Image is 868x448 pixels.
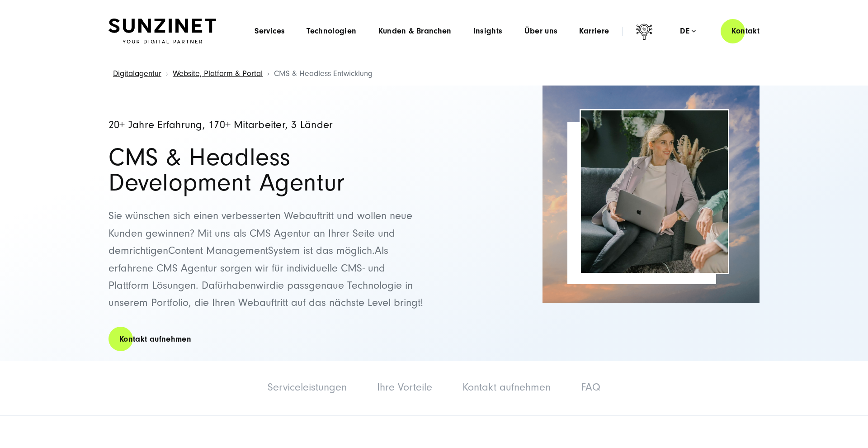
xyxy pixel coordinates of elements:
[113,69,161,78] a: Digitalagentur
[255,27,285,36] a: Services
[268,244,375,257] span: System ist das möglich.
[256,279,269,291] span: wir
[274,69,373,78] span: CMS & Headless Entwicklung
[680,27,696,36] div: de
[108,326,202,352] a: Kontakt aufnehmen
[581,381,600,393] a: FAQ
[378,27,452,36] a: Kunden & Branchen
[108,210,412,257] span: Sie wünschen sich einen verbesserten Webauftritt und wollen neue Kunden gewinnen? Mit uns als CMS...
[268,381,347,393] a: Serviceleistungen
[307,27,356,36] a: Technologien
[579,27,609,36] a: Karriere
[226,279,256,291] span: haben
[462,381,551,393] a: Kontakt aufnehmen
[108,244,388,291] span: Als erfahrene CMS Agentur sorgen wir für individuelle CMS- und Plattform Lösungen. D
[108,119,425,131] h4: 20+ Jahre Erfahrung, 170+ Mitarbeiter, 3 Länder
[473,27,503,36] a: Insights
[377,381,432,393] a: Ihre Vorteile
[168,244,268,257] span: Content Management
[542,86,759,303] img: CMS Agentur und Headless CMS Agentur SUNZINET
[129,244,168,257] span: richtigen
[524,27,558,36] a: Über uns
[108,19,216,44] img: SUNZINET Full Service Digital Agentur
[721,18,770,44] a: Kontakt
[581,110,728,273] img: Frau sitzt auf dem Sofa vor ihrem PC und lächelt - CMS Agentur und Headless CMS Agentur SUNZINET
[208,279,226,291] span: afür
[108,145,425,195] h1: CMS & Headless Development Agentur
[173,69,263,78] a: Website, Platform & Portal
